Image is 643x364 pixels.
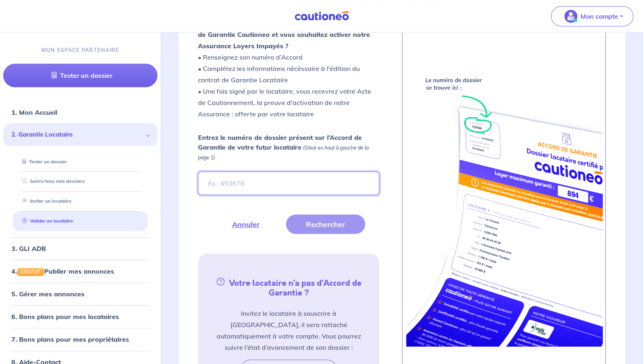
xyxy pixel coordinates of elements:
div: Valider un locataire [13,214,148,228]
p: Mon compte [581,11,618,21]
a: 6. Bons plans pour mes locataires [11,313,119,321]
img: certificate-new.png [404,66,603,347]
img: illu_account_valid_menu.svg [564,10,577,23]
span: 2. Garantie Locataire [11,130,143,139]
a: 4.GRATUITPublier mes annonces [11,267,114,275]
p: MON ESPACE PARTENAIRE [41,46,120,54]
a: Suivre tous mes dossiers [19,178,85,184]
a: 5. Gérer mes annonces [11,290,84,298]
div: 3. GLI ADB [3,240,157,257]
button: Annuler [212,214,280,234]
div: 5. Gérer mes annonces [3,286,157,302]
button: illu_account_valid_menu.svgMon compte [551,6,633,26]
div: 4.GRATUITPublier mes annonces [3,263,157,279]
a: 3. GLI ADB [11,244,46,253]
p: Invitez le locataire à souscrire à [GEOGRAPHIC_DATA], il sera rattaché automatiquement à votre co... [208,308,369,353]
p: • Renseignez son numéro d’Accord • Complétez les informations nécéssaire à l'édition du contrat d... [198,17,379,120]
div: Tester un dossier [13,155,148,168]
em: (Situé en haut à gauche de la page 1) [198,145,369,161]
strong: Vous avez retenu un candidat locataire avec un Accord de Garantie Cautioneo et vous souhaitez act... [198,19,374,50]
div: 6. Bons plans pour mes locataires [3,308,157,325]
h5: Votre locataire n’a pas d’Accord de Garantie ? [201,276,376,298]
div: Inviter un locataire [13,195,148,208]
a: 7. Bons plans pour mes propriétaires [11,335,129,343]
div: 2. Garantie Locataire [3,124,157,146]
img: Cautioneo [291,11,352,21]
a: Tester un dossier [19,158,67,164]
div: 1. Mon Accueil [3,104,157,120]
a: Inviter un locataire [19,198,71,204]
a: Tester un dossier [3,64,157,87]
div: 7. Bons plans pour mes propriétaires [3,331,157,347]
div: Suivre tous mes dossiers [13,175,148,188]
strong: Entrez le numéro de dossier présent sur l’Accord de Garantie de votre futur locataire [198,133,362,151]
a: 1. Mon Accueil [11,108,57,116]
a: Valider un locataire [19,218,73,224]
input: Ex : 453678 [198,171,379,195]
